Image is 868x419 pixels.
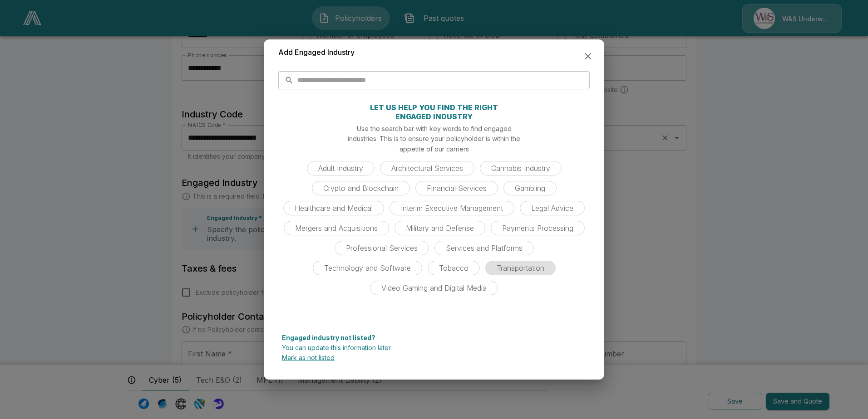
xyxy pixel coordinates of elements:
div: Video Gaming and Digital Media [370,281,498,295]
p: Use the search bar with key words to find engaged [357,124,512,133]
div: Adult Industry [307,161,375,175]
div: Cannabis Industry [480,161,562,175]
div: Professional Services [335,241,429,255]
h6: Add Engaged Industry [278,47,355,58]
span: Financial Services [421,184,492,193]
div: Tobacco [428,261,480,275]
span: Adult Industry [313,164,369,173]
span: Gambling [509,184,551,193]
div: Military and Defense [395,221,485,235]
div: Payments Processing [491,221,585,235]
div: Services and Platforms [434,241,534,255]
span: Cannabis Industry [486,164,556,173]
p: Engaged industry not listed? [282,335,586,341]
span: Military and Defense [400,224,479,233]
div: Gambling [503,181,557,195]
div: Mergers and Acquisitions [284,221,389,235]
span: Payments Processing [497,224,579,233]
div: Technology and Software [313,261,422,275]
div: Transportation [485,261,556,275]
span: Architectural Services [386,164,469,173]
p: appetite of our carriers [399,144,469,154]
span: Technology and Software [319,263,416,273]
p: Mark as not listed [282,355,586,361]
div: Legal Advice [520,201,585,215]
span: Services and Platforms [440,244,528,253]
span: Tobacco [434,263,474,273]
p: LET US HELP YOU FIND THE RIGHT [370,104,498,111]
span: Professional Services [340,244,423,253]
span: Video Gaming and Digital Media [376,283,492,292]
div: Interim Executive Management [390,201,514,215]
span: Interim Executive Management [395,204,508,213]
p: industries. This is to ensure your policyholder is within the [348,134,520,143]
span: Legal Advice [526,204,579,213]
p: You can update this information later. [282,345,586,351]
div: Crypto and Blockchain [312,181,410,195]
div: Financial Services [415,181,498,195]
span: Healthcare and Medical [289,204,378,213]
div: Healthcare and Medical [283,201,384,215]
p: ENGAGED INDUSTRY [395,113,473,120]
span: Crypto and Blockchain [318,184,404,193]
div: Architectural Services [380,161,474,175]
span: Transportation [491,263,550,273]
span: Mergers and Acquisitions [290,224,383,233]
